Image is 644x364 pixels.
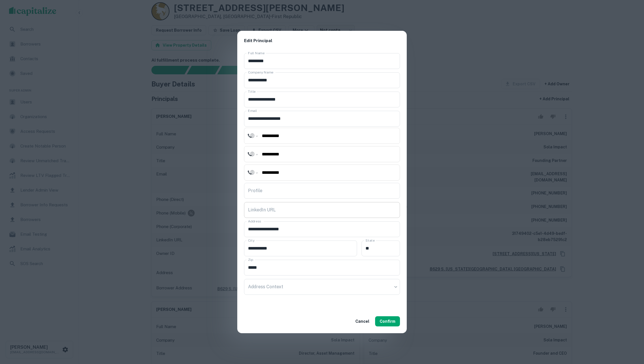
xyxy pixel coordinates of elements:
[248,238,254,243] label: City
[616,319,644,346] iframe: Chat Widget
[365,238,375,243] label: State
[353,316,372,326] button: Cancel
[248,108,257,113] label: Email
[248,89,256,94] label: Title
[244,279,400,295] div: ​
[375,316,400,326] button: Confirm
[248,219,261,224] label: Address
[248,51,265,55] label: Full Name
[248,257,253,262] label: Zip
[237,31,407,51] h2: Edit Principal
[248,70,273,75] label: Company Name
